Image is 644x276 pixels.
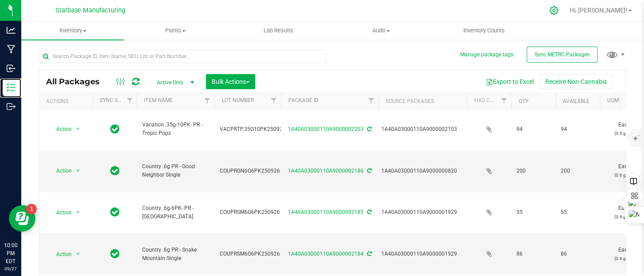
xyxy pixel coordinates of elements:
span: select [73,123,84,135]
iframe: Resource center [9,205,35,232]
button: Bulk Actions [206,74,255,89]
div: Actions [46,98,89,104]
span: Lab Results [252,27,305,35]
a: Filter [122,93,137,108]
a: Qty [518,98,528,104]
span: Sync METRC Packages [535,51,590,58]
span: Inventory [21,27,124,35]
a: Item Name [144,97,172,103]
span: 200 [516,167,550,175]
inline-svg: Analytics [7,26,16,35]
span: In Sync [110,206,120,218]
a: UOM [607,97,618,103]
iframe: Resource center unread badge [26,204,37,214]
a: Filter [266,93,281,108]
span: Action [48,123,72,135]
p: 10:00 PM EDT [4,241,17,265]
span: Sync from Compliance System [366,126,372,132]
div: Value 1: 1A40A03000110A9000000820 [381,167,464,175]
span: select [73,248,84,260]
span: In Sync [110,123,120,135]
inline-svg: Inventory [7,83,16,92]
span: COUPRSM6G6PK250926 [220,250,280,258]
inline-svg: Inbound [7,64,16,73]
p: (0.6 g ea.) [605,171,643,179]
a: 1A40A03000110A9000002203 [288,126,364,132]
button: Receive Non-Cannabis [539,74,613,89]
span: select [73,165,84,177]
a: Sync Status [100,97,134,103]
a: Lab Results [227,21,330,40]
a: Filter [497,93,511,108]
span: Country .6g-6PK- PR - [GEOGRAPHIC_DATA] [142,204,209,221]
a: Inventory Counts [433,21,535,40]
span: Country .6g PR - Good Neighbor Single [142,162,209,179]
a: Audit [330,21,433,40]
span: Bulk Actions [212,78,249,85]
span: Starbase Manufacturing [55,7,125,14]
th: Source Packages [378,93,467,109]
span: All Packages [46,77,109,87]
div: Value 1: 1A40A03000110A9000001929 [381,250,464,258]
span: Each [605,121,643,138]
span: Sync from Compliance System [366,209,372,215]
a: Lot Number [221,97,253,103]
a: 1A40A03000110A9000002186 [288,168,364,174]
span: Each [605,162,643,179]
a: Plants [124,21,227,40]
span: Action [48,165,72,177]
span: select [73,206,84,219]
span: Action [48,206,72,219]
span: 86 [561,250,594,258]
div: Value 1: 1A40A03000110A9000001929 [381,208,464,217]
span: In Sync [110,165,120,177]
a: Inventory [21,21,124,40]
span: 200 [561,167,594,175]
button: Sync METRC Packages [527,47,597,63]
span: Inventory Counts [451,27,517,35]
a: 1A40A03000110A9000002184 [288,251,364,257]
span: 94 [516,125,550,134]
a: Package ID [288,97,318,103]
span: 94 [561,125,594,134]
a: Filter [200,93,214,108]
span: 55 [561,208,594,217]
span: Each [605,246,643,263]
a: Available [563,98,589,104]
span: 55 [516,208,550,217]
a: 1A40A03000110A9000002185 [288,209,364,215]
p: (0.6 g ea.) [605,254,643,263]
input: Search Package ID, Item Name, SKU, Lot or Part Number... [39,50,326,63]
span: Each [605,204,643,221]
button: Manage package tags [460,51,513,59]
span: In Sync [110,248,120,260]
p: (3.5 g ea.) [605,129,643,138]
span: Audit [330,27,432,35]
span: Plants [124,27,226,35]
span: COUPRSM6G6PK250926 [220,208,280,217]
span: Sync from Compliance System [366,251,372,257]
span: 86 [516,250,550,258]
div: Value 1: 1A40A03000110A9000002103 [381,125,464,134]
inline-svg: Manufacturing [7,45,16,54]
inline-svg: Outbound [7,102,16,111]
span: Hi, [PERSON_NAME]! [570,7,627,14]
span: Vacation .35g-10PK- PR - Tropic Popz [142,121,209,138]
p: (3.6 g ea.) [605,213,643,221]
span: Sync from Compliance System [366,168,372,174]
div: Manage settings [548,6,560,15]
p: 09/27 [4,265,17,272]
span: Country .6g PR - Snake Mountain Single [142,246,209,263]
span: VACPRTP.35G10PK250926 [220,125,286,134]
span: Action [48,248,72,260]
a: Filter [364,93,378,108]
th: Has COA [467,93,511,109]
span: COUPRGN6G6PK250926 [220,167,280,175]
button: Export to Excel [480,74,539,89]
